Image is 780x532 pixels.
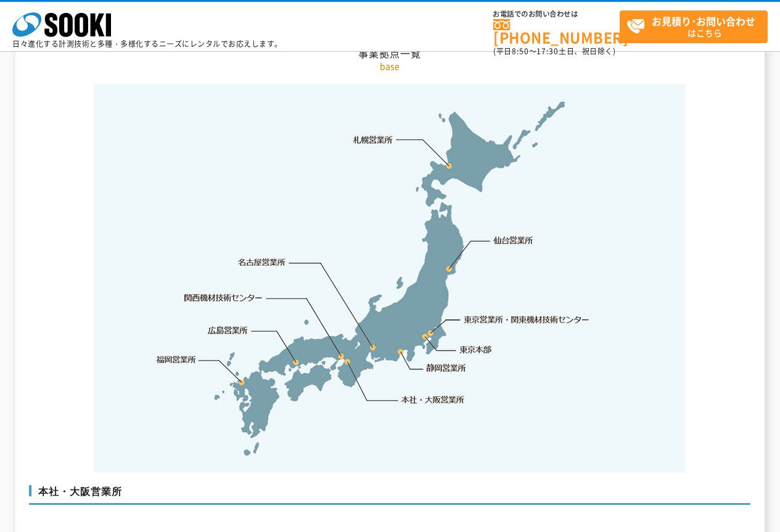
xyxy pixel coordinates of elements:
span: 8:50 [512,46,529,57]
a: 名古屋営業所 [238,256,286,269]
span: (平日 ～ 土日、祝日除く) [493,46,615,57]
p: base [29,60,750,73]
a: [PHONE_NUMBER] [493,19,620,44]
a: 広島営業所 [208,324,248,336]
a: 札幌営業所 [353,133,393,145]
a: 福岡営業所 [156,353,196,366]
strong: お見積り･お問い合わせ [652,14,755,28]
h3: 本社・大阪営業所 [29,485,750,505]
span: 17:30 [536,46,559,57]
img: 事業拠点一覧 [94,84,686,473]
a: 本社・大阪営業所 [400,393,465,406]
span: お電話でのお問い合わせは [493,10,620,18]
a: 関西機材技術センター [184,292,263,304]
a: 仙台営業所 [493,234,533,247]
p: 日々進化する計測技術と多種・多様化するニーズにレンタルでお応えします。 [12,40,282,47]
a: 東京営業所・関東機材技術センター [464,313,591,325]
a: 静岡営業所 [426,362,466,374]
a: 東京本部 [460,344,492,356]
a: お見積り･お問い合わせはこちら [620,10,768,43]
span: はこちら [626,11,767,42]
